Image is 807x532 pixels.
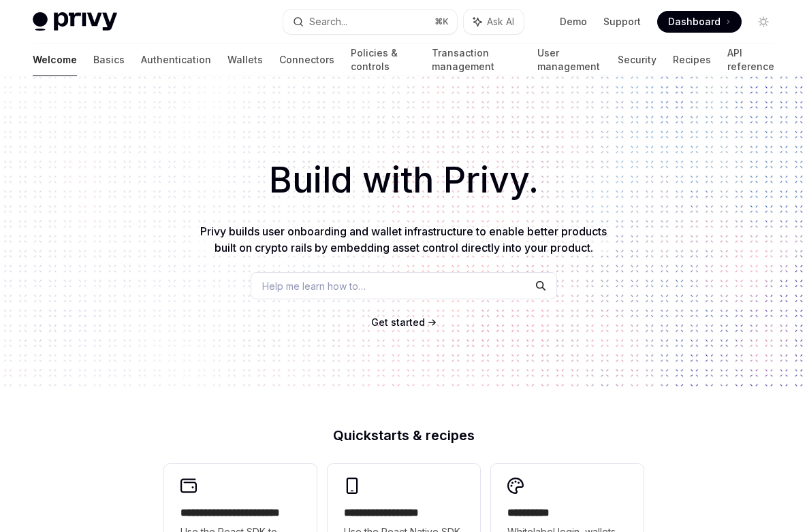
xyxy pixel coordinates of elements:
span: Privy builds user onboarding and wallet infrastructure to enable better products built on crypto ... [200,225,607,254]
a: User management [537,44,601,76]
a: Demo [560,15,587,29]
a: Recipes [673,44,711,76]
button: Ask AI [464,10,524,34]
a: Policies & controls [351,44,415,76]
button: Search...⌘K [283,10,456,34]
button: Toggle dark mode [753,11,774,33]
span: Help me learn how to… [262,279,366,293]
a: Basics [93,44,125,76]
a: API reference [727,44,774,76]
span: Dashboard [668,15,721,29]
a: Get started [371,316,425,329]
a: Welcome [33,44,77,76]
a: Security [618,44,656,76]
h1: Build with Privy. [22,154,785,207]
a: Transaction management [432,44,521,76]
span: ⌘ K [434,16,449,27]
img: light logo [33,12,117,31]
span: Ask AI [487,15,514,29]
span: Get started [371,316,425,328]
a: Wallets [227,44,263,76]
a: Authentication [141,44,211,76]
a: Dashboard [657,11,742,33]
a: Support [603,15,641,29]
div: Search... [309,14,347,30]
h2: Quickstarts & recipes [164,429,644,442]
a: Connectors [279,44,334,76]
